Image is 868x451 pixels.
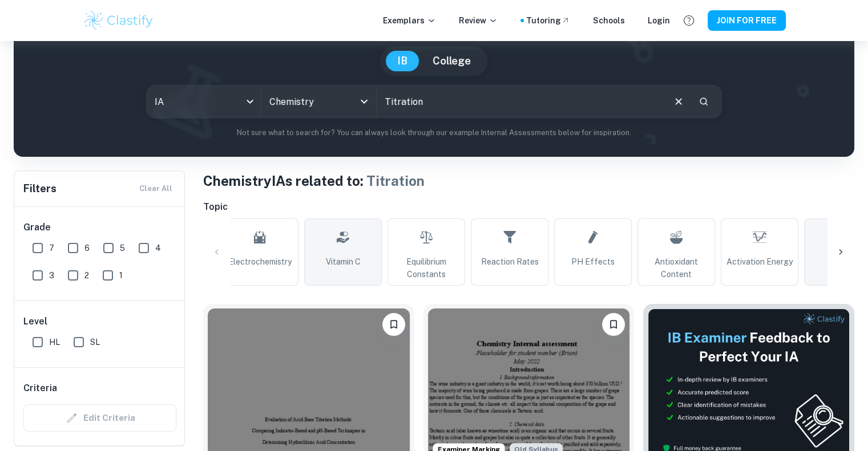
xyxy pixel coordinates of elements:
[23,127,845,139] p: Not sure what to search for? You can always look through our example Internal Assessments below f...
[602,313,625,336] button: Please log in to bookmark exemplars
[694,92,713,111] button: Search
[421,51,482,71] button: College
[526,14,570,27] a: Tutoring
[23,221,176,234] h6: Grade
[23,381,57,395] h6: Criteria
[726,255,793,268] span: Activation Energy
[668,91,689,112] button: Clear
[49,242,54,254] span: 7
[23,404,176,432] div: Criteria filters are unavailable when searching by topic
[679,11,699,30] button: Help and Feedback
[147,86,261,117] div: IA
[481,255,539,268] span: Reaction Rates
[393,255,460,281] span: Equilibrium Constants
[23,181,56,197] h6: Filters
[203,200,854,214] h6: Topic
[593,14,625,27] a: Schools
[203,170,854,191] h1: Chemistry IAs related to:
[648,14,670,27] a: Login
[120,242,125,254] span: 5
[84,269,89,282] span: 2
[155,242,161,254] span: 4
[459,14,498,27] p: Review
[356,94,372,109] button: Open
[326,255,361,268] span: Vitamin C
[228,255,292,268] span: Electrochemistry
[83,9,155,32] img: Clastify logo
[377,86,663,117] input: E.g. enthalpy of combustion, Winkler method, phosphate and temperature...
[643,255,710,281] span: Antioxidant Content
[386,51,419,71] button: IB
[84,242,90,254] span: 6
[49,336,60,348] span: HL
[571,255,615,268] span: pH Effects
[23,315,176,328] h6: Level
[708,10,786,31] button: JOIN FOR FREE
[366,173,425,189] span: Titration
[383,14,436,27] p: Exemplars
[119,269,123,282] span: 1
[90,336,100,348] span: SL
[382,313,405,336] button: Please log in to bookmark exemplars
[49,269,54,282] span: 3
[827,255,859,268] span: Titration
